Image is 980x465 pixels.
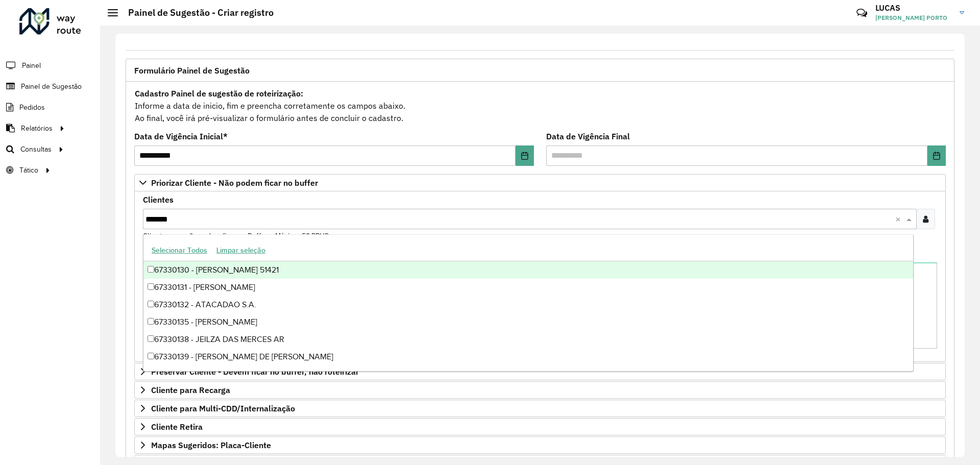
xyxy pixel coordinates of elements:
div: 67330131 - [PERSON_NAME] [143,279,913,296]
div: 67330138 - JEILZA DAS MERCES AR [143,331,913,348]
div: 67330135 - [PERSON_NAME] [143,313,913,331]
span: Painel [22,60,41,71]
h2: Painel de Sugestão - Criar registro [118,7,274,18]
a: Cliente para Recarga [134,381,946,399]
label: Data de Vigência Final [546,130,630,142]
span: Relatórios [21,123,53,134]
div: Informe a data de inicio, fim e preencha corretamente os campos abaixo. Ao final, você irá pré-vi... [134,87,946,125]
span: Priorizar Cliente - Não podem ficar no buffer [151,179,318,187]
label: Clientes [143,193,174,206]
span: Mapas Sugeridos: Placa-Cliente [151,441,271,449]
button: Choose Date [516,145,534,166]
a: Cliente para Multi-CDD/Internalização [134,400,946,417]
a: Preservar Cliente - Devem ficar no buffer, não roteirizar [134,363,946,380]
div: 67330139 - [PERSON_NAME] DE [PERSON_NAME] [143,348,913,365]
strong: Cadastro Painel de sugestão de roteirização: [135,88,303,99]
span: Preservar Cliente - Devem ficar no buffer, não roteirizar [151,368,359,376]
div: 67330132 - ATACADAO S.A. [143,296,913,313]
a: Mapas Sugeridos: Placa-Cliente [134,436,946,454]
button: Selecionar Todos [147,242,212,258]
span: Painel de Sugestão [21,81,82,92]
h3: LUCAS [875,3,952,13]
span: Cliente para Recarga [151,386,230,394]
div: 67330130 - [PERSON_NAME] 51421 [143,261,913,279]
span: Consultas [20,144,52,155]
span: Pedidos [19,102,45,113]
button: Limpar seleção [212,242,270,258]
ng-dropdown-panel: Options list [143,234,914,372]
span: Clear all [895,213,904,225]
label: Data de Vigência Inicial [134,130,228,142]
span: [PERSON_NAME] PORTO [875,13,952,22]
a: Cliente Retira [134,418,946,435]
a: Priorizar Cliente - Não podem ficar no buffer [134,174,946,191]
small: Clientes que não podem ficar no Buffer – Máximo 50 PDVS [143,231,329,240]
button: Choose Date [927,145,946,166]
a: Contato Rápido [851,2,873,24]
span: Tático [19,165,38,176]
span: Cliente para Multi-CDD/Internalização [151,404,295,412]
span: Cliente Retira [151,423,203,431]
div: Priorizar Cliente - Não podem ficar no buffer [134,191,946,362]
span: Formulário Painel de Sugestão [134,66,250,75]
